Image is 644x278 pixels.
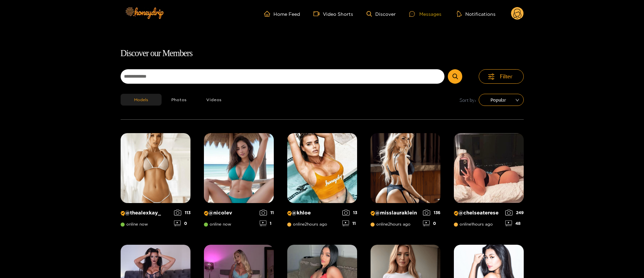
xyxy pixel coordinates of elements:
[479,69,524,84] button: Filter
[479,94,524,106] div: sort
[505,221,524,226] div: 48
[371,222,411,227] span: online 2 hours ago
[454,210,502,216] p: @ chelseaterese
[371,133,440,231] a: Creator Profile Image: misslauraklein@misslaurakleinonline2hours ago1360
[423,210,440,215] div: 136
[423,221,440,226] div: 0
[367,11,396,17] a: Discover
[454,133,524,231] a: Creator Profile Image: chelseaterese@chelseatereseonline1hours ago24948
[121,210,171,216] p: @ thealexkay_
[448,69,462,84] button: Submit Search
[162,94,197,106] button: Photos
[260,210,274,215] div: 11
[121,133,190,203] img: Creator Profile Image: thealexkay_
[204,210,256,216] p: @ nicolev
[287,222,327,227] span: online 2 hours ago
[264,11,300,17] a: Home Feed
[287,210,339,216] p: @ khloe
[204,133,274,231] a: Creator Profile Image: nicolev@nicolevonline now111
[455,10,498,17] button: Notifications
[121,94,162,106] button: Models
[313,11,323,17] span: video-camera
[409,10,441,18] div: Messages
[121,46,524,61] h1: Discover our Members
[121,222,148,227] span: online now
[500,73,513,80] span: Filter
[174,210,190,215] div: 113
[197,94,231,106] button: Videos
[342,221,357,226] div: 11
[260,221,274,226] div: 1
[371,210,420,216] p: @ misslauraklein
[287,133,357,203] img: Creator Profile Image: khloe
[204,133,274,203] img: Creator Profile Image: nicolev
[313,11,353,17] a: Video Shorts
[287,133,357,231] a: Creator Profile Image: khloe@khloeonline2hours ago1311
[371,133,440,203] img: Creator Profile Image: misslauraklein
[505,210,524,215] div: 249
[454,133,524,203] img: Creator Profile Image: chelseaterese
[460,96,476,104] span: Sort by:
[484,95,519,105] span: Popular
[454,222,493,227] span: online 1 hours ago
[264,11,273,17] span: home
[174,221,190,226] div: 0
[204,222,231,227] span: online now
[121,133,190,231] a: Creator Profile Image: thealexkay_@thealexkay_online now1130
[342,210,357,215] div: 13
